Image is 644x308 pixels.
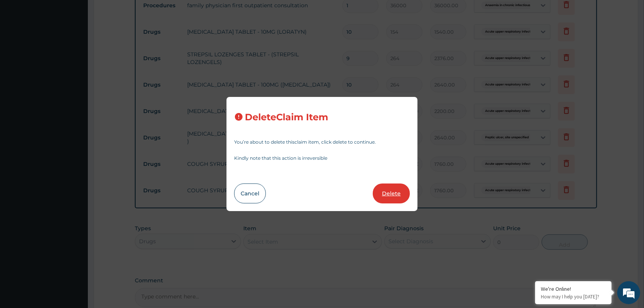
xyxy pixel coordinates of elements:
[4,209,146,236] textarea: Type your message and hit 'Enter'
[541,285,606,292] div: We're Online!
[44,97,105,174] span: We're online!
[234,140,410,144] p: You’re about to delete this claim item , click delete to continue.
[125,4,144,22] div: Minimize live chat window
[40,43,128,53] div: Chat with us now
[234,156,410,161] p: Kindly note that this action is irreversible
[373,183,410,203] button: Delete
[541,293,606,300] p: How may I help you today?
[245,112,328,123] h3: Delete Claim Item
[14,38,31,57] img: d_794563401_company_1708531726252_794563401
[234,183,266,203] button: Cancel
